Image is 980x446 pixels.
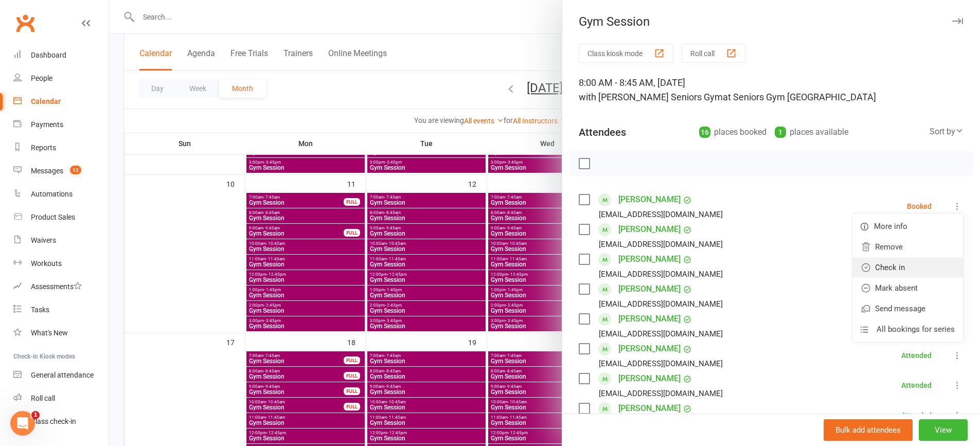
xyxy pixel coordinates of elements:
div: 1 [775,127,786,138]
a: Dashboard [13,44,109,67]
div: [EMAIL_ADDRESS][DOMAIN_NAME] [599,238,723,251]
button: Class kiosk mode [579,44,673,63]
a: Remove [852,237,963,257]
a: Waivers [13,229,109,252]
div: Automations [31,190,73,198]
div: Gym Session [562,14,980,29]
div: Sort by [930,125,964,138]
div: Reports [31,144,56,152]
span: at Seniors Gym [GEOGRAPHIC_DATA] [723,92,876,102]
div: Class check-in [31,417,76,425]
a: Clubworx [12,10,38,36]
span: 12 [70,166,81,174]
div: Attended [901,382,932,389]
div: Tasks [31,306,49,314]
a: Reports [13,136,109,159]
div: [EMAIL_ADDRESS][DOMAIN_NAME] [599,297,723,311]
a: [PERSON_NAME] [618,400,681,417]
a: [PERSON_NAME] [618,311,681,327]
a: [PERSON_NAME] [618,341,681,357]
a: General attendance kiosk mode [13,364,109,387]
a: Roll call [13,387,109,410]
div: places available [775,125,848,139]
a: Check in [852,257,963,278]
div: What's New [31,329,68,337]
button: View [919,419,968,441]
button: Roll call [682,44,745,63]
a: Mark absent [852,278,963,298]
a: [PERSON_NAME] [618,251,681,267]
a: Calendar [13,90,109,113]
a: [PERSON_NAME] [618,191,681,208]
div: [EMAIL_ADDRESS][DOMAIN_NAME] [599,267,723,281]
div: Product Sales [31,213,75,221]
a: [PERSON_NAME] [618,281,681,297]
div: Dashboard [31,51,66,59]
a: Automations [13,183,109,206]
div: Payments [31,120,63,129]
span: with [PERSON_NAME] Seniors Gym [579,92,723,102]
div: General attendance [31,371,94,379]
a: [PERSON_NAME] [618,370,681,387]
span: More info [874,220,907,233]
div: places booked [699,125,767,139]
div: Booked [907,203,932,210]
div: Attended [901,412,932,419]
a: Tasks [13,298,109,322]
a: All bookings for series [852,319,963,340]
div: Roll call [31,394,55,402]
a: Messages 12 [13,159,109,183]
div: 16 [699,127,710,138]
a: Send message [852,298,963,319]
div: Waivers [31,236,56,244]
div: Workouts [31,259,62,267]
a: Payments [13,113,109,136]
a: More info [852,216,963,237]
a: Product Sales [13,206,109,229]
div: Assessments [31,282,82,291]
a: Workouts [13,252,109,275]
div: Messages [31,167,63,175]
div: [EMAIL_ADDRESS][DOMAIN_NAME] [599,327,723,341]
a: [PERSON_NAME] [618,221,681,238]
a: People [13,67,109,90]
a: Class kiosk mode [13,410,109,433]
div: Attended [901,352,932,359]
button: Bulk add attendees [824,419,913,441]
div: Calendar [31,97,61,105]
div: [EMAIL_ADDRESS][DOMAIN_NAME] [599,208,723,221]
div: People [31,74,52,82]
span: All bookings for series [877,323,955,335]
div: Attendees [579,125,626,139]
div: [EMAIL_ADDRESS][DOMAIN_NAME] [599,357,723,370]
div: [EMAIL_ADDRESS][DOMAIN_NAME] [599,387,723,400]
a: What's New [13,322,109,345]
span: 1 [31,411,40,419]
a: Assessments [13,275,109,298]
div: 8:00 AM - 8:45 AM, [DATE] [579,76,964,104]
iframe: Intercom live chat [10,411,35,436]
